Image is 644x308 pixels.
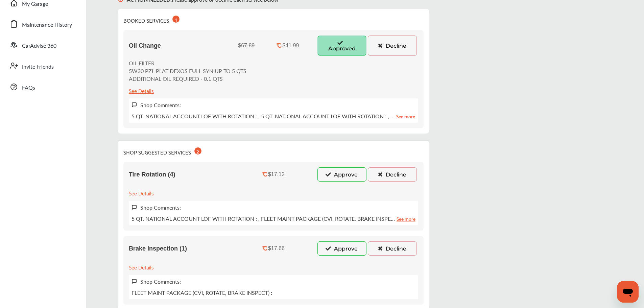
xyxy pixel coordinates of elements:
[368,241,417,256] button: Decline
[22,42,56,50] span: CarAdvise 360
[129,86,154,95] div: See Details
[123,146,201,157] div: SHOP SUGGESTED SERVICES
[132,279,137,284] img: svg+xml;base64,PHN2ZyB3aWR0aD0iMTYiIGhlaWdodD0iMTciIHZpZXdCb3g9IjAgMCAxNiAxNyIgZmlsbD0ibm9uZSIgeG...
[282,43,299,49] div: $41.99
[132,205,137,210] img: svg+xml;base64,PHN2ZyB3aWR0aD0iMTYiIGhlaWdodD0iMTciIHZpZXdCb3g9IjAgMCAxNiAxNyIgZmlsbD0ibm9uZSIgeG...
[140,278,181,285] label: Shop Comments:
[6,57,79,75] a: Invite Friends
[129,262,154,271] div: See Details
[129,245,187,252] span: Brake Inspection (1)
[368,167,417,182] button: Decline
[172,16,180,23] div: 1
[6,15,79,33] a: Maintenance History
[129,75,246,82] p: ADDITIONAL OIL REQUIRED - 0.1 QTS
[129,59,246,67] p: OIL FILTER
[132,289,272,297] p: FLEET MAINT PACKAGE (CVI, ROTATE, BRAKE INSPECT) :
[22,21,72,29] span: Maintenance History
[317,241,366,256] button: Approve
[22,63,54,71] span: Invite Friends
[194,147,201,155] div: 2
[6,36,79,54] a: CarAdvise 360
[129,67,246,75] p: 5W30 PZL PLAT DEXOS FULL SYN UP TO 5 QTS
[238,43,255,49] div: $67.89
[140,101,181,109] label: Shop Comments:
[317,167,366,182] button: Approve
[617,281,639,303] iframe: Button to launch messaging window
[268,245,285,252] div: $17.66
[129,171,175,178] span: Tire Rotation (4)
[396,112,415,120] a: See more
[317,35,366,56] button: Approved
[132,112,415,120] p: 5 QT. NATIONAL ACCOUNT LOF WITH ROTATION : , 5 QT. NATIONAL ACCOUNT LOF WITH ROTATION : , …
[129,42,161,49] span: Oil Change
[268,171,285,177] div: $17.12
[140,204,181,211] label: Shop Comments:
[368,35,417,56] button: Decline
[123,14,180,25] div: BOOKED SERVICES
[132,102,137,108] img: svg+xml;base64,PHN2ZyB3aWR0aD0iMTYiIGhlaWdodD0iMTciIHZpZXdCb3g9IjAgMCAxNiAxNyIgZmlsbD0ibm9uZSIgeG...
[132,215,415,222] p: 5 QT. NATIONAL ACCOUNT LOF WITH ROTATION : , FLEET MAINT PACKAGE (CVI, ROTATE, BRAKE INSPE…
[22,84,35,92] span: FAQs
[6,78,79,96] a: FAQs
[397,215,415,222] a: See more
[129,188,154,197] div: See Details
